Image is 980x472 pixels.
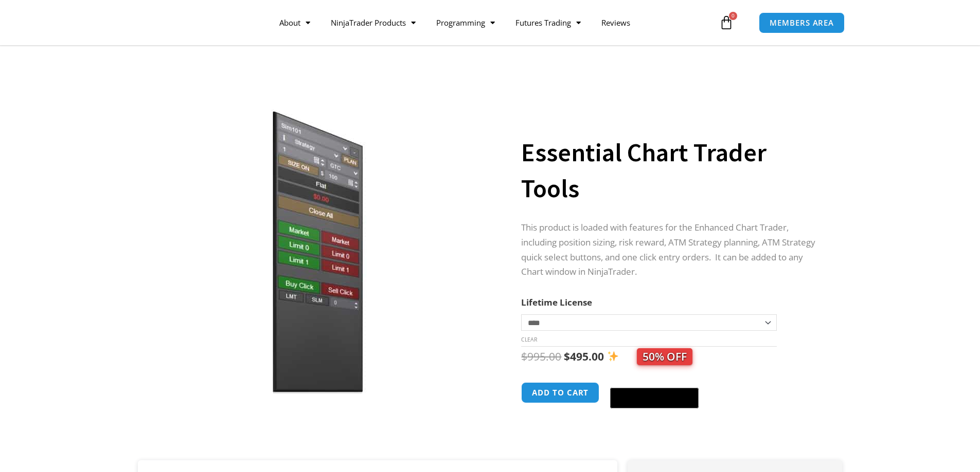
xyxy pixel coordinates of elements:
[610,388,699,408] button: Buy with GPay
[759,12,845,33] a: MEMBERS AREA
[121,4,232,41] img: LogoAI | Affordable Indicators – NinjaTrader
[521,135,822,206] h1: Essential Chart Trader Tools
[704,8,749,37] a: 0
[521,336,537,343] a: Clear options
[320,11,426,34] a: NinjaTrader Products
[269,11,320,34] a: About
[505,11,591,34] a: Futures Trading
[521,349,527,364] span: $
[608,381,701,382] iframe: Secure payment input frame
[521,349,561,364] bdi: 995.00
[591,11,640,34] a: Reviews
[608,351,618,362] img: ✨
[426,11,505,34] a: Programming
[521,382,599,403] button: Add to cart
[729,12,737,20] span: 0
[637,348,692,365] span: 50% OFF
[564,349,570,364] span: $
[770,19,834,27] span: MEMBERS AREA
[269,11,717,34] nav: Menu
[152,109,483,393] img: Essential Chart Trader Tools
[564,349,604,364] bdi: 495.00
[521,220,822,280] p: This product is loaded with features for the Enhanced Chart Trader, including position sizing, ri...
[521,296,592,308] label: Lifetime License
